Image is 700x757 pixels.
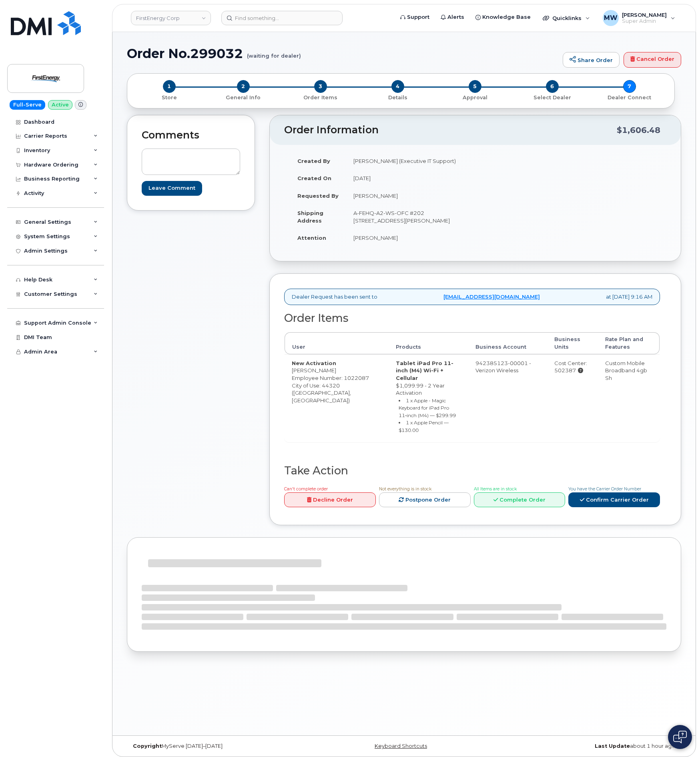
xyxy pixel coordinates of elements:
div: about 1 hour ago [496,743,681,749]
p: Select Dealer [517,94,588,101]
td: $1,099.99 - 2 Year Activation [389,354,468,442]
span: 3 [314,80,327,93]
span: 4 [391,80,404,93]
strong: New Activation [292,360,336,366]
span: All Items are in stock [474,486,517,492]
small: 1 x Apple Pencil — $130.00 [399,420,449,433]
td: [PERSON_NAME] (Executive IT Support) [346,152,469,170]
td: [PERSON_NAME] City of Use: 44320 ([GEOGRAPHIC_DATA], [GEOGRAPHIC_DATA]) [285,354,389,442]
strong: Created By [297,158,330,164]
p: General Info [208,94,279,101]
span: 5 [469,80,481,93]
a: Share Order [563,52,620,68]
small: (waiting for dealer) [247,46,301,59]
span: 1 [163,80,176,93]
span: Not everything is in stock [379,486,431,492]
a: 2 General Info [205,93,282,101]
a: 6 Select Dealer [513,93,591,101]
span: 2 [237,80,250,93]
td: 942385123-00001 - Verizon Wireless [468,354,547,442]
a: 1 Store [134,93,205,101]
p: Order Items [285,94,356,101]
div: MyServe [DATE]–[DATE] [127,743,312,749]
strong: Copyright [133,743,162,749]
strong: Shipping Address [297,210,323,224]
a: 3 Order Items [282,93,359,101]
th: Products [389,332,468,354]
div: Cost Center: 502387 [554,359,591,374]
strong: Created On [297,175,331,181]
small: 1 x Apple - Magic Keyboard for iPad Pro 11‑inch (M4) — $299.99 [399,398,456,418]
td: [PERSON_NAME] [346,187,469,205]
img: Open chat [673,731,687,743]
th: Rate Plan and Features [598,332,660,354]
span: Can't complete order [284,486,328,492]
input: Leave Comment [142,181,202,196]
td: A-FEHQ-A2-WS-OFC #202 [STREET_ADDRESS][PERSON_NAME] [346,204,469,229]
a: Confirm Carrier Order [568,492,660,507]
a: 5 Approval [436,93,513,101]
h1: Order No.299032 [127,46,559,60]
strong: Tablet iPad Pro 11-inch (M4) Wi-Fi + Cellular [396,360,453,381]
p: Approval [439,94,510,101]
span: You have the Carrier Order Number [568,486,641,492]
a: Decline Order [284,492,376,507]
a: [EMAIL_ADDRESS][DOMAIN_NAME] [443,293,540,301]
th: Business Units [547,332,598,354]
strong: Attention [297,235,326,241]
td: [DATE] [346,169,469,187]
p: Details [362,94,433,101]
th: Business Account [468,332,547,354]
h2: Order Items [284,312,660,324]
h2: Order Information [284,124,617,136]
td: [PERSON_NAME] [346,229,469,247]
a: Complete Order [474,492,566,507]
div: $1,606.48 [617,122,660,138]
strong: Last Update [595,743,630,749]
a: Cancel Order [624,52,681,68]
td: Custom Mobile Broadband 4gb Sh [598,354,660,442]
a: Keyboard Shortcuts [375,743,427,749]
span: Employee Number: 1022087 [292,375,369,381]
h2: Take Action [284,465,660,477]
a: Postpone Order [379,492,471,507]
p: Store [137,94,201,101]
strong: Requested By [297,193,339,199]
div: Dealer Request has been sent to at [DATE] 9:16 AM [284,289,660,305]
th: User [285,332,389,354]
span: 6 [546,80,559,93]
h2: Comments [142,130,240,141]
a: 4 Details [359,93,436,101]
